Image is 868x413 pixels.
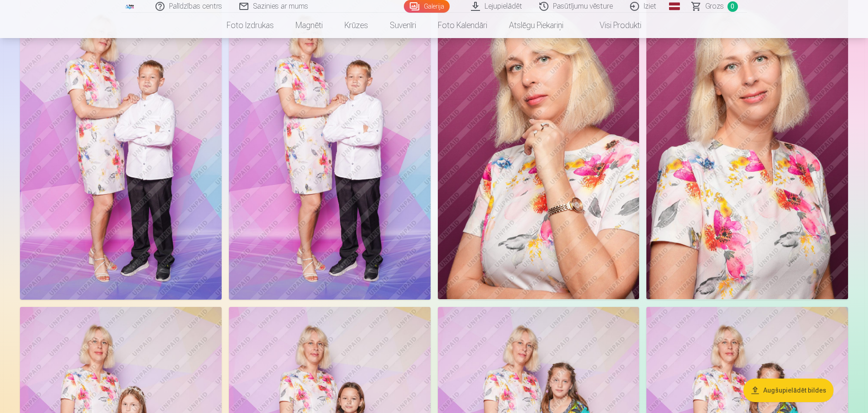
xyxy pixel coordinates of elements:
span: 0 [727,1,738,12]
a: Foto izdrukas [216,13,285,38]
a: Atslēgu piekariņi [498,13,574,38]
button: Augšupielādēt bildes [743,379,834,402]
a: Suvenīri [379,13,427,38]
a: Foto kalendāri [427,13,498,38]
a: Visi produkti [574,13,652,38]
img: /fa1 [125,4,135,9]
span: Grozs [705,1,724,12]
a: Krūzes [334,13,379,38]
a: Magnēti [285,13,334,38]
